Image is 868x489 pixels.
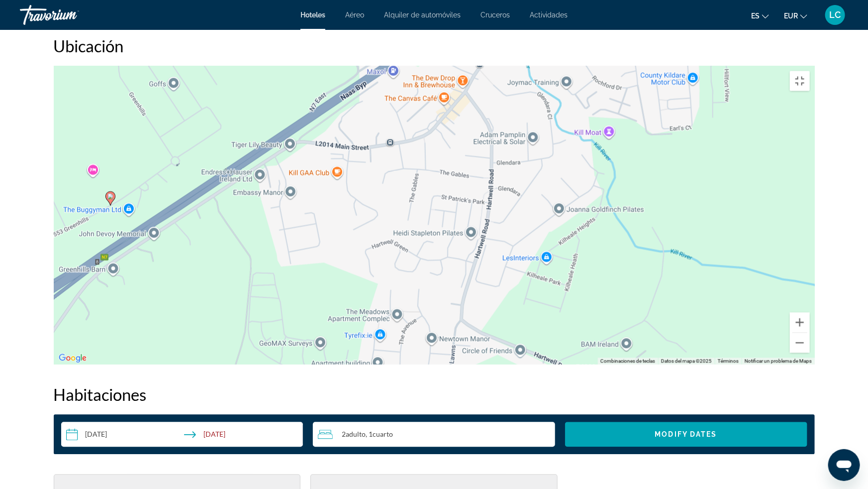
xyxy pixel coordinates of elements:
[745,359,812,364] a: Notificar un problema de Maps
[56,352,89,365] a: Abre esta zona en Google Maps (se abre en una nueva ventana)
[54,36,815,56] h2: Ubicación
[718,359,739,364] a: Términos (se abre en una nueva pestaña)
[790,71,810,91] button: Cambiar a la vista en pantalla completa
[661,359,712,364] span: Datos del mapa ©2025
[481,11,510,19] a: Cruceros
[20,2,119,28] a: Travorium
[790,333,810,353] button: Reducir
[822,4,848,25] button: User Menu
[342,431,366,439] span: 2
[751,8,769,23] button: Change language
[784,8,807,23] button: Change currency
[54,385,815,405] h2: Habitaciones
[565,422,807,447] button: Modify Dates
[751,12,760,20] span: es
[61,422,807,447] div: Search widget
[61,422,303,447] button: Check-in date: Oct 10, 2025 Check-out date: Oct 11, 2025
[300,11,325,19] a: Hoteles
[784,12,798,20] span: EUR
[366,431,393,439] span: , 1
[830,10,841,20] span: LC
[600,358,655,365] button: Combinaciones de teclas
[828,449,860,481] iframe: Botón para iniciar la ventana de mensajería
[345,11,364,19] a: Aéreo
[655,431,717,439] span: Modify Dates
[56,352,89,365] img: Google
[373,430,393,439] span: Cuarto
[346,430,366,439] span: Adulto
[790,313,810,333] button: Ampliar
[384,11,461,19] a: Alquiler de automóviles
[313,422,555,447] button: Travelers: 2 adults, 0 children
[530,11,568,19] a: Actividades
